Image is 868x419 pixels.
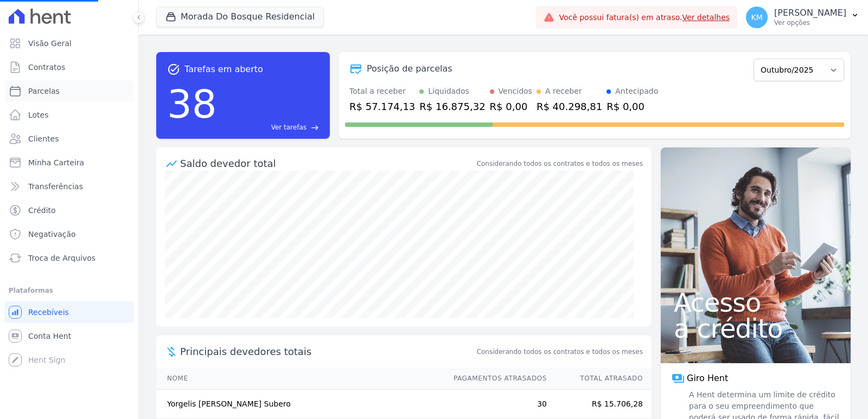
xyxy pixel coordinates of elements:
div: Plataformas [9,284,130,297]
span: Transferências [28,181,83,192]
a: Parcelas [4,80,134,102]
div: Vencidos [499,86,532,97]
p: [PERSON_NAME] [774,8,846,18]
button: Morada Do Bosque Residencial [156,7,324,27]
a: Transferências [4,176,134,197]
th: Total Atrasado [547,368,652,390]
span: Lotes [28,109,49,120]
td: R$ 15.706,28 [547,390,652,419]
a: Ver tarefas east [221,123,319,132]
div: R$ 40.298,81 [537,99,602,114]
div: Total a receber [349,86,415,97]
a: Troca de Arquivos [4,247,134,269]
div: Antecipado [615,86,658,97]
span: Crédito [28,205,56,216]
span: Clientes [28,133,59,144]
a: Ver detalhes [682,13,730,22]
span: Ver tarefas [271,123,307,132]
span: Conta Hent [28,331,71,341]
div: Liquidados [428,86,469,97]
span: task_alt [167,63,180,76]
p: Ver opções [774,18,846,27]
span: KM [751,14,762,21]
td: Yorgelis [PERSON_NAME] Subero [156,390,443,419]
a: Visão Geral [4,33,134,54]
span: Giro Hent [687,372,728,385]
span: Minha Carteira [28,157,84,168]
span: Tarefas em aberto [184,63,263,76]
td: 30 [443,390,547,419]
div: R$ 0,00 [490,99,532,114]
th: Pagamentos Atrasados [443,368,547,390]
a: Crédito [4,199,134,221]
span: Parcelas [28,86,60,96]
div: Considerando todos os contratos e todos os meses [477,159,643,169]
a: Recebíveis [4,301,134,323]
a: Contratos [4,56,134,78]
span: a crédito [674,315,838,341]
span: Acesso [674,289,838,315]
a: Negativação [4,223,134,245]
a: Clientes [4,128,134,150]
div: R$ 0,00 [607,99,658,114]
span: Principais devedores totais [180,344,475,359]
div: A receber [545,86,582,97]
div: 38 [167,76,217,132]
div: R$ 16.875,32 [419,99,485,114]
th: Nome [156,368,443,390]
span: Você possui fatura(s) em atraso. [559,12,730,23]
div: Saldo devedor total [180,156,475,171]
span: Visão Geral [28,38,72,49]
a: Minha Carteira [4,152,134,173]
span: Considerando todos os contratos e todos os meses [477,347,643,357]
span: Contratos [28,62,65,73]
a: Conta Hent [4,325,134,347]
div: R$ 57.174,13 [349,99,415,114]
span: Negativação [28,229,76,240]
a: Lotes [4,104,134,126]
div: Posição de parcelas [367,62,452,75]
button: KM [PERSON_NAME] Ver opções [737,2,868,33]
span: Recebíveis [28,307,69,318]
span: Troca de Arquivos [28,253,95,263]
span: east [311,124,319,132]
